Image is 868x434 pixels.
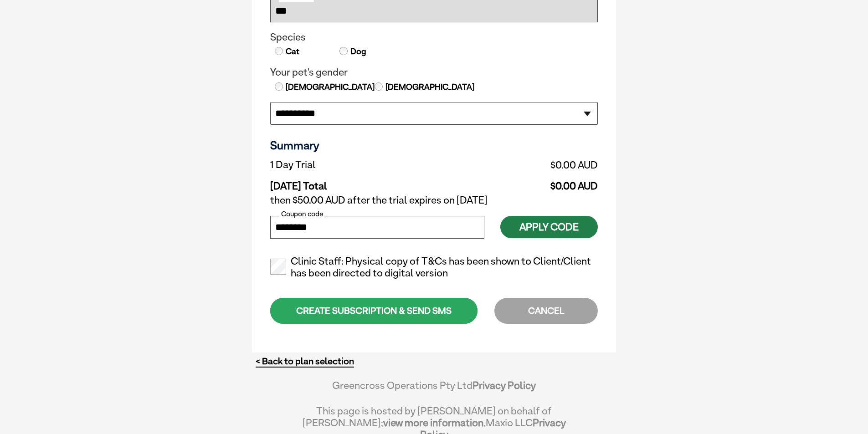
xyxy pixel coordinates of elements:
[448,173,598,192] td: $0.00 AUD
[279,210,325,218] label: Coupon code
[270,173,448,192] td: [DATE] Total
[270,138,598,152] h3: Summary
[270,31,598,43] legend: Species
[473,379,536,391] a: Privacy Policy
[494,298,598,324] div: CANCEL
[302,379,566,400] div: Greencross Operations Pty Ltd
[383,417,486,429] a: view more information.
[500,216,598,238] button: Apply Code
[448,157,598,173] td: $0.00 AUD
[270,259,286,275] input: Clinic Staff: Physical copy of T&Cs has been shown to Client/Client has been directed to digital ...
[270,255,598,279] label: Clinic Staff: Physical copy of T&Cs has been shown to Client/Client has been directed to digital ...
[270,157,448,173] td: 1 Day Trial
[256,356,354,367] a: < Back to plan selection
[270,192,598,209] td: then $50.00 AUD after the trial expires on [DATE]
[270,66,598,78] legend: Your pet's gender
[270,298,478,324] div: CREATE SUBSCRIPTION & SEND SMS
